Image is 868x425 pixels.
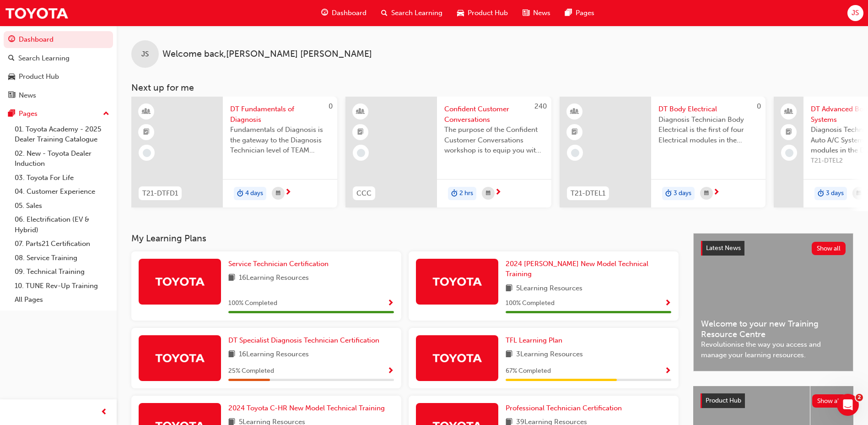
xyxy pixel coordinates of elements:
a: Search Learning [4,50,113,67]
a: 2024 Toyota C-HR New Model Technical Training [228,403,388,414]
div: Pages [19,109,38,119]
span: duration-icon [818,188,824,200]
div: News [19,90,36,101]
span: Show Progress [387,367,394,376]
span: guage-icon [8,36,15,44]
span: news-icon [523,7,529,19]
span: TFL Learning Plan [506,336,562,344]
span: T21-DTEL1 [571,188,605,199]
span: 25 % Completed [228,366,274,376]
span: Service Technician Certification [228,260,329,268]
span: search-icon [8,54,15,63]
span: Dashboard [332,8,367,18]
span: search-icon [381,7,388,19]
span: book-icon [228,349,235,360]
button: Show Progress [387,365,394,377]
span: learningResourceType_INSTRUCTOR_LED-icon [143,106,150,118]
span: DT Specialist Diagnosis Technician Certification [228,336,379,344]
div: Product Hub [19,71,59,82]
span: Show Progress [664,300,671,308]
a: guage-iconDashboard [314,4,374,22]
div: Search Learning [18,53,70,64]
button: DashboardSearch LearningProduct HubNews [4,29,113,105]
span: Search Learning [391,8,442,18]
img: Trak [432,273,482,289]
span: DT Fundamentals of Diagnosis [230,104,330,125]
span: Product Hub [706,397,741,404]
span: learningResourceType_INSTRUCTOR_LED-icon [357,106,364,118]
span: T21-DTFD1 [142,188,178,199]
a: 08. Service Training [11,251,113,265]
span: DT Body Electrical [658,104,758,114]
button: Show Progress [664,365,671,377]
span: next-icon [285,189,291,197]
a: TFL Learning Plan [506,335,566,346]
span: booktick-icon [143,126,150,138]
span: Show Progress [664,367,671,376]
span: learningRecordVerb_NONE-icon [143,149,151,157]
span: book-icon [506,283,512,294]
a: 02. New - Toyota Dealer Induction [11,147,113,171]
button: Pages [4,105,113,122]
span: duration-icon [237,188,243,200]
a: Dashboard [4,31,113,48]
a: 10. TUNE Rev-Up Training [11,279,113,293]
span: pages-icon [8,110,15,118]
a: Latest NewsShow allWelcome to your new Training Resource CentreRevolutionise the way you access a... [693,233,853,371]
span: booktick-icon [357,126,364,138]
span: 2024 [PERSON_NAME] New Model Technical Training [506,260,648,278]
button: Show Progress [387,298,394,309]
span: 0 [329,102,333,110]
span: car-icon [457,7,464,19]
span: learningRecordVerb_NONE-icon [357,149,365,157]
span: learningRecordVerb_NONE-icon [785,149,793,157]
span: JS [852,8,859,18]
span: Professional Technician Certification [506,404,622,412]
span: Diagnosis Technician Body Electrical is the first of four Electrical modules in the Diagnosis Tec... [658,114,758,146]
span: 4 days [245,188,263,199]
span: News [533,8,550,18]
span: next-icon [713,189,720,197]
a: 0T21-DTEL1DT Body ElectricalDiagnosis Technician Body Electrical is the first of four Electrical ... [560,97,766,207]
a: 09. Technical Training [11,265,113,279]
span: CCC [356,188,372,199]
a: news-iconNews [515,4,558,22]
span: guage-icon [321,7,328,19]
span: people-icon [786,106,792,118]
span: 100 % Completed [228,298,277,309]
img: Trak [432,350,482,366]
span: Confident Customer Conversations [444,104,544,125]
span: duration-icon [451,188,458,200]
span: Welcome back , [PERSON_NAME] [PERSON_NAME] [162,49,372,60]
a: Latest NewsShow all [701,241,846,256]
a: 2024 [PERSON_NAME] New Model Technical Training [506,259,671,279]
a: 04. Customer Experience [11,185,113,199]
span: calendar-icon [857,188,861,199]
span: 3 Learning Resources [516,349,583,360]
a: 240CCCConfident Customer ConversationsThe purpose of the Confident Customer Conversations worksho... [345,97,551,207]
a: 03. Toyota For Life [11,171,113,185]
span: JS [141,49,149,60]
a: All Pages [11,293,113,307]
span: The purpose of the Confident Customer Conversations workshop is to equip you with tools to commun... [444,125,544,156]
span: booktick-icon [786,126,792,138]
span: booktick-icon [571,126,578,138]
a: car-iconProduct Hub [450,4,515,22]
a: Service Technician Certification [228,259,332,269]
span: Welcome to your new Training Resource Centre [701,319,846,339]
span: up-icon [103,108,109,120]
button: Show all [812,394,846,408]
span: Revolutionise the way you access and manage your learning resources. [701,339,846,360]
a: 05. Sales [11,199,113,213]
a: Professional Technician Certification [506,403,625,414]
span: book-icon [506,349,512,360]
button: Show all [812,242,846,255]
span: 3 days [674,188,691,199]
a: 0T21-DTFD1DT Fundamentals of DiagnosisFundamentals of Diagnosis is the gateway to the Diagnosis T... [131,97,337,207]
span: 5 Learning Resources [516,283,582,294]
button: JS [847,5,863,21]
span: learningResourceType_INSTRUCTOR_LED-icon [571,106,578,118]
span: pages-icon [565,7,572,19]
span: 240 [534,102,547,110]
